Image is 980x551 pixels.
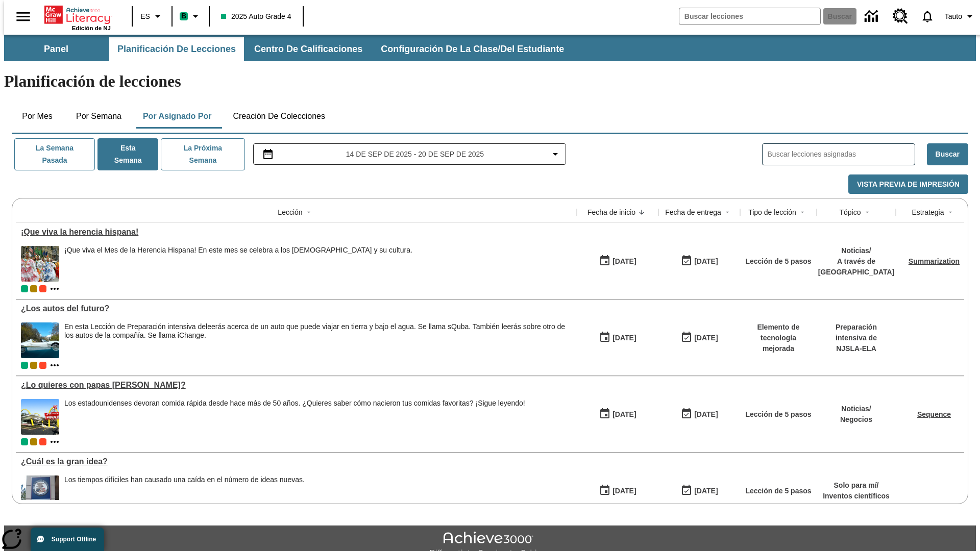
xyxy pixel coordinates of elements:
button: Lenguaje: ES, Selecciona un idioma [136,7,168,26]
button: Esta semana [97,138,158,170]
div: ¡Que viva la herencia hispana! [21,228,572,237]
p: Solo para mí / [823,480,890,491]
button: Panel [5,37,107,61]
div: En esta Lección de Preparación intensiva de leerás acerca de un auto que puede viajar en tierra y... [64,322,572,358]
testabrev: leerás acerca de un auto que puede viajar en tierra y bajo el agua. Se llama sQuba. También leerá... [64,322,565,339]
span: 2025 Auto Grade 4 [221,11,291,22]
button: Por asignado por [135,104,220,129]
div: ¡Que viva el Mes de la Herencia Hispana! En este mes se celebra a los hispanoamericanos y su cult... [64,246,412,282]
div: Tópico [839,207,861,217]
div: OL 2025 Auto Grade 5 [30,285,37,292]
button: Vista previa de impresión [848,174,968,194]
button: Sort [861,206,873,218]
p: Elemento de tecnología mejorada [745,322,812,354]
a: Summarization [909,257,960,265]
div: Fecha de entrega [665,207,721,217]
input: Buscar campo [679,8,820,24]
a: ¿Los autos del futuro? , Lecciones [21,304,572,313]
button: Perfil/Configuración [941,7,980,26]
div: Los estadounidenses devoran comida rápida desde hace más de 50 años. ¿Quieres saber cómo nacieron... [64,399,525,408]
div: [DATE] [694,332,718,344]
div: Portada [44,4,111,31]
a: ¡Que viva la herencia hispana!, Lecciones [21,228,572,237]
button: 04/07/25: Primer día en que estuvo disponible la lección [596,481,640,500]
button: La semana pasada [14,138,95,170]
div: Clase actual [21,438,28,445]
button: Sort [944,206,957,218]
button: 07/14/25: Primer día en que estuvo disponible la lección [596,405,640,424]
span: Planificación de lecciones [117,43,236,55]
div: [DATE] [694,485,718,497]
div: Test 1 [39,285,46,292]
button: Sort [721,206,733,218]
div: OL 2025 Auto Grade 5 [30,438,37,445]
input: Buscar lecciones asignadas [768,147,915,162]
p: Negocios [840,414,872,425]
button: Planificación de lecciones [109,37,244,61]
span: Tauto [945,11,962,22]
button: Mostrar más clases [48,359,61,371]
p: Noticias / [818,245,895,256]
div: ¿Los autos del futuro? [21,304,572,313]
button: Por semana [68,104,130,129]
div: Fecha de inicio [587,207,635,217]
button: Boost El color de la clase es verde menta. Cambiar el color de la clase. [176,7,206,26]
div: En esta Lección de Preparación intensiva de [64,322,572,340]
div: [DATE] [694,255,718,268]
button: Creación de colecciones [225,104,333,129]
span: Centro de calificaciones [254,43,362,55]
button: Sort [635,206,648,218]
button: Abrir el menú lateral [8,2,38,32]
button: Sort [796,206,808,218]
span: Configuración de la clase/del estudiante [381,43,564,55]
div: Clase actual [21,362,28,369]
div: ¿Lo quieres con papas fritas? [21,381,572,390]
a: Centro de recursos, Se abrirá en una pestaña nueva. [887,3,914,30]
button: Centro de calificaciones [246,37,371,61]
button: La próxima semana [161,138,244,170]
a: ¿Cuál es la gran idea?, Lecciones [21,457,572,466]
span: B [181,10,186,22]
div: [DATE] [612,332,636,344]
p: Lección de 5 pasos [745,486,811,496]
h1: Planificación de lecciones [4,72,976,91]
button: Configuración de la clase/del estudiante [373,37,572,61]
img: Letrero cerca de un edificio dice Oficina de Patentes y Marcas de los Estados Unidos. La economía... [21,475,59,511]
a: Sequence [917,410,951,418]
a: Notificaciones [914,3,941,30]
div: Test 1 [39,438,46,445]
p: A través de [GEOGRAPHIC_DATA] [818,256,895,278]
img: dos filas de mujeres hispanas en un desfile que celebra la cultura hispana. Las mujeres lucen col... [21,246,59,282]
span: Edición de NJ [72,25,111,31]
div: ¡Que viva el Mes de la Herencia Hispana! En este mes se celebra a los [DEMOGRAPHIC_DATA] y su cul... [64,246,412,255]
p: Lección de 5 pasos [745,256,811,267]
a: Centro de información [859,3,887,31]
span: Los estadounidenses devoran comida rápida desde hace más de 50 años. ¿Quieres saber cómo nacieron... [64,399,525,435]
svg: Collapse Date Range Filter [549,148,561,160]
button: 06/30/26: Último día en que podrá accederse la lección [677,328,721,347]
button: Seleccione el intervalo de fechas opción del menú [258,148,562,160]
p: Preparación intensiva de NJSLA-ELA [822,322,891,354]
div: Subbarra de navegación [4,35,976,61]
button: Por mes [12,104,63,129]
span: Clase actual [21,285,28,292]
div: Los tiempos difíciles han causado una caída en el número de ideas nuevas. [64,475,305,511]
span: Support Offline [52,536,96,543]
span: ES [140,11,150,22]
button: 09/15/25: Primer día en que estuvo disponible la lección [596,252,640,271]
span: OL 2025 Auto Grade 5 [30,362,37,369]
div: Estrategia [912,207,944,217]
button: 07/20/26: Último día en que podrá accederse la lección [677,405,721,424]
button: Mostrar más clases [48,283,61,295]
div: [DATE] [694,408,718,421]
div: Test 1 [39,362,46,369]
div: [DATE] [612,408,636,421]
